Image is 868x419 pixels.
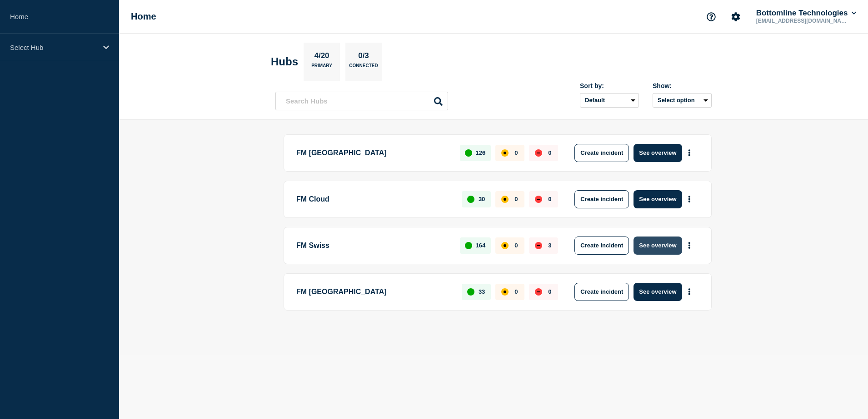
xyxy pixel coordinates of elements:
[311,63,332,73] p: Primary
[634,144,682,162] button: See overview
[548,149,551,156] p: 0
[683,144,695,161] button: More actions
[754,9,858,18] button: Bottomline Technologies
[479,288,485,295] p: 33
[574,144,629,162] button: Create incident
[535,242,542,249] div: down
[514,242,518,249] p: 0
[634,283,682,301] button: See overview
[501,149,509,157] div: affected
[535,288,542,296] div: down
[501,196,509,203] div: affected
[683,237,695,254] button: More actions
[726,7,745,26] button: Account settings
[574,190,629,208] button: Create incident
[535,149,542,157] div: down
[501,288,509,296] div: affected
[580,93,639,108] select: Sort by
[465,242,472,249] div: up
[514,149,518,156] p: 0
[311,51,333,63] p: 4/20
[548,288,551,295] p: 0
[683,191,695,207] button: More actions
[574,283,629,301] button: Create incident
[548,196,551,202] p: 0
[296,237,449,255] p: FM Swiss
[514,196,518,202] p: 0
[702,7,721,26] button: Support
[10,44,97,51] p: Select Hub
[634,190,682,208] button: See overview
[580,82,639,89] div: Sort by:
[653,82,712,89] div: Show:
[476,242,486,249] p: 164
[275,92,448,110] input: Search Hubs
[548,242,551,249] p: 3
[271,55,298,68] h2: Hubs
[501,242,509,249] div: affected
[574,237,629,255] button: Create incident
[296,144,449,162] p: FM [GEOGRAPHIC_DATA]
[467,196,474,203] div: up
[754,18,849,24] p: [EMAIL_ADDRESS][DOMAIN_NAME]
[653,93,712,108] button: Select option
[355,51,373,63] p: 0/3
[349,63,378,73] p: Connected
[296,190,451,208] p: FM Cloud
[467,288,474,296] div: up
[479,196,485,202] p: 30
[514,288,518,295] p: 0
[535,196,542,203] div: down
[634,237,682,255] button: See overview
[465,149,472,157] div: up
[683,283,695,300] button: More actions
[476,149,486,156] p: 126
[131,11,156,22] h1: Home
[296,283,451,301] p: FM [GEOGRAPHIC_DATA]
